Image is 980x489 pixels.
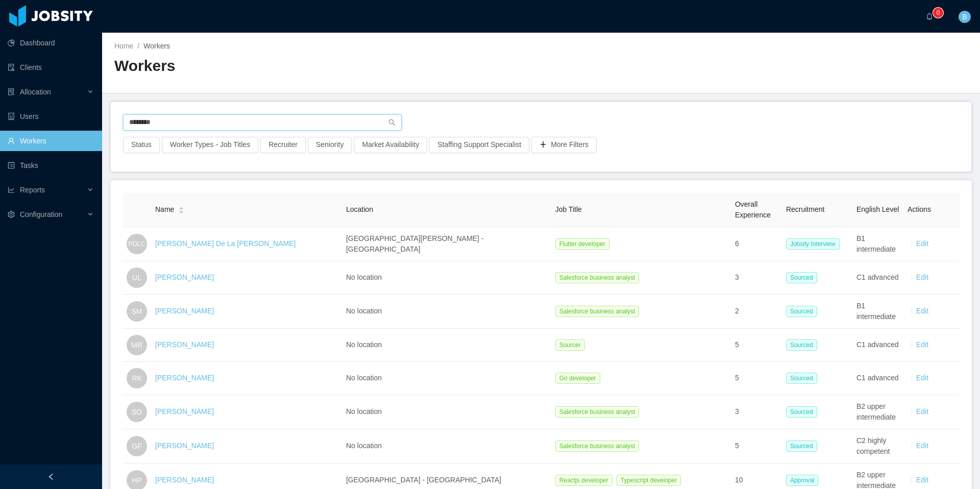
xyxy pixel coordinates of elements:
[155,340,214,349] a: [PERSON_NAME]
[155,273,214,281] a: [PERSON_NAME]
[916,239,928,248] a: Edit
[8,88,15,95] i: icon: solution
[852,429,903,463] td: C2 highly competent
[308,137,352,153] button: Seniority
[8,211,15,218] i: icon: setting
[429,137,529,153] button: Staffing Support Specialist
[20,210,62,218] span: Configuration
[260,137,306,153] button: Recruiter
[346,205,373,213] span: Location
[852,329,903,362] td: C1 advanced
[916,407,928,415] a: Edit
[916,307,928,315] a: Edit
[155,407,214,415] a: [PERSON_NAME]
[856,205,899,213] span: English Level
[354,137,427,153] button: Market Availability
[852,227,903,261] td: B1 intermediate
[786,373,817,384] span: Sourced
[342,395,551,429] td: No location
[178,205,184,212] div: Sort
[155,374,214,382] a: [PERSON_NAME]
[531,137,597,153] button: icon: plusMore Filters
[555,441,640,452] span: Salesforce business analyst
[731,395,782,429] td: 3
[926,13,933,20] i: icon: bell
[735,200,771,219] span: Overall Experience
[786,406,817,418] span: Sourced
[8,155,94,176] a: icon: profileTasks
[852,295,903,329] td: B1 intermediate
[8,131,94,151] a: icon: userWorkers
[786,441,817,452] span: Sourced
[342,362,551,395] td: No location
[555,205,582,213] span: Job Title
[132,368,141,388] span: RK
[933,8,943,18] sup: 0
[555,373,600,384] span: Go developer
[342,429,551,463] td: No location
[155,476,214,484] a: [PERSON_NAME]
[852,261,903,295] td: C1 advanced
[342,261,551,295] td: No location
[555,339,585,351] span: Sourcer
[20,186,45,194] span: Reports
[786,205,824,213] span: Recruitment
[731,362,782,395] td: 5
[731,429,782,463] td: 5
[731,295,782,329] td: 2
[143,42,170,50] span: Workers
[786,272,817,283] span: Sourced
[388,119,396,126] i: icon: search
[8,57,94,78] a: icon: auditClients
[342,329,551,362] td: No location
[132,301,142,322] span: SM
[155,442,214,450] a: [PERSON_NAME]
[114,56,541,77] h2: Workers
[962,11,967,23] span: B
[155,307,214,315] a: [PERSON_NAME]
[908,205,931,213] span: Actions
[916,374,928,382] a: Edit
[20,88,51,96] span: Allocation
[555,406,640,418] span: Salesforce business analyst
[162,137,258,153] button: Worker Types - Job Titles
[916,340,928,349] a: Edit
[731,261,782,295] td: 3
[555,475,612,486] span: Reactjs developer
[8,186,15,193] i: icon: line-chart
[8,106,94,127] a: icon: robotUsers
[8,33,94,53] a: icon: pie-chartDashboard
[155,204,174,215] span: Name
[555,272,640,283] span: Salesforce business analyst
[132,267,141,288] span: UL
[852,395,903,429] td: B2 upper intermediate
[731,329,782,362] td: 5
[916,273,928,281] a: Edit
[128,235,145,253] span: PDLC
[342,227,551,261] td: [GEOGRAPHIC_DATA][PERSON_NAME] - [GEOGRAPHIC_DATA]
[786,238,840,250] span: Jobsity Interview
[342,295,551,329] td: No location
[114,42,133,50] a: Home
[852,362,903,395] td: C1 advanced
[916,476,928,484] a: Edit
[123,137,160,153] button: Status
[131,335,142,355] span: MR
[555,238,609,250] span: Flutter developer
[132,402,142,422] span: SO
[555,306,640,317] span: Salesforce business analyst
[731,227,782,261] td: 6
[786,475,818,486] span: Approval
[786,339,817,351] span: Sourced
[786,306,817,317] span: Sourced
[137,42,139,50] span: /
[916,442,928,450] a: Edit
[179,209,184,212] i: icon: caret-down
[179,206,184,209] i: icon: caret-up
[155,239,296,248] a: [PERSON_NAME] De La [PERSON_NAME]
[132,436,141,456] span: GF
[617,475,681,486] span: Typescript developer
